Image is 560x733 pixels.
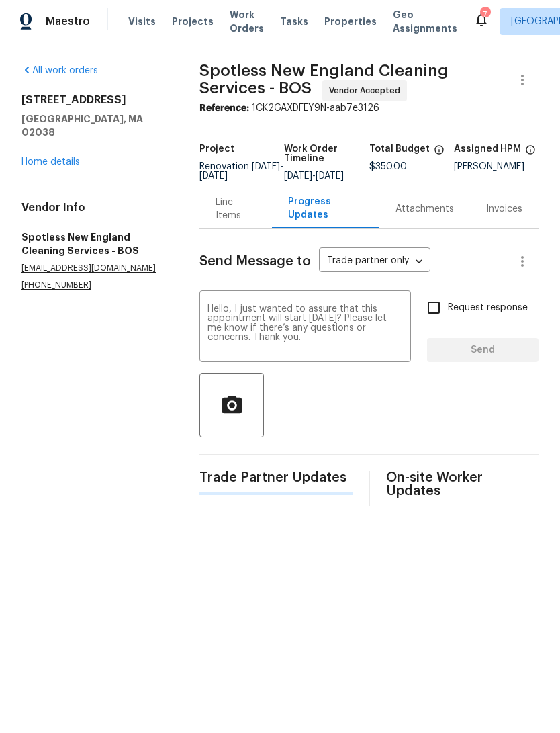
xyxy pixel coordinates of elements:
span: Geo Assignments [393,8,457,35]
h5: Project [199,144,234,154]
span: [DATE] [316,171,344,181]
span: - [284,171,344,181]
span: $350.00 [369,162,407,171]
span: Vendor Accepted [329,84,406,97]
span: [DATE] [199,171,228,181]
span: Work Orders [230,8,264,35]
a: All work orders [21,66,98,75]
span: Spotless New England Cleaning Services - BOS [199,62,449,96]
div: 1CK2GAXDFEY9N-aab7e3126 [199,101,539,115]
div: Line Items [216,196,256,222]
textarea: Hello, I just wanted to assure that this appointment will start [DATE]? Please let me know if the... [207,304,403,351]
span: On-site Worker Updates [386,471,539,498]
span: [DATE] [284,171,312,181]
div: Progress Updates [288,195,363,222]
h5: [GEOGRAPHIC_DATA], MA 02038 [21,112,167,139]
span: Projects [172,15,214,28]
div: Attachments [395,202,454,216]
span: [DATE] [252,162,280,171]
div: Invoices [486,202,522,216]
div: Trade partner only [319,251,430,273]
span: Send Message to [199,255,311,268]
h2: [STREET_ADDRESS] [21,93,167,107]
span: Maestro [46,15,90,28]
span: The total cost of line items that have been proposed by Opendoor. This sum includes line items th... [434,144,445,162]
span: Tasks [280,17,308,26]
div: 7 [480,8,489,21]
span: - [199,162,283,181]
span: The hpm assigned to this work order. [525,144,536,162]
h5: Total Budget [369,144,430,154]
a: Home details [21,157,80,167]
b: Reference: [199,103,249,113]
h4: Vendor Info [21,201,167,214]
h5: Assigned HPM [454,144,521,154]
h5: Spotless New England Cleaning Services - BOS [21,230,167,257]
h5: Work Order Timeline [284,144,369,163]
span: Request response [448,301,528,315]
span: Visits [128,15,156,28]
span: Renovation [199,162,283,181]
span: Properties [324,15,377,28]
span: Trade Partner Updates [199,471,352,484]
div: [PERSON_NAME] [454,162,539,171]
